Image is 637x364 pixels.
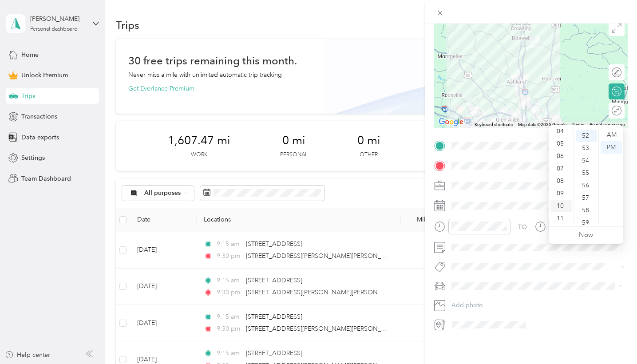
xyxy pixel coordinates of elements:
div: TO [518,222,527,232]
div: 58 [576,204,597,217]
a: Report a map error [590,122,625,127]
div: 09 [550,187,572,200]
button: Keyboard shortcuts [475,122,513,128]
div: 10 [550,200,572,212]
div: 55 [576,167,597,179]
div: 05 [550,138,572,150]
div: 53 [576,142,597,154]
img: Google [436,116,466,128]
div: 11 [550,212,572,225]
div: PM [601,141,622,154]
div: 52 [576,130,597,142]
a: Now [579,231,593,239]
div: 59 [576,217,597,229]
div: 04 [550,125,572,138]
div: 08 [550,175,572,187]
a: Open this area in Google Maps (opens a new window) [436,116,466,128]
div: AM [601,129,622,141]
iframe: Everlance-gr Chat Button Frame [587,314,637,364]
div: 56 [576,179,597,192]
div: 07 [550,162,572,175]
button: Add photo [448,299,628,312]
div: 57 [576,192,597,204]
div: 06 [550,150,572,162]
a: Terms (opens in new tab) [572,122,584,127]
span: Map data ©2025 Google [518,122,566,127]
div: 54 [576,154,597,167]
